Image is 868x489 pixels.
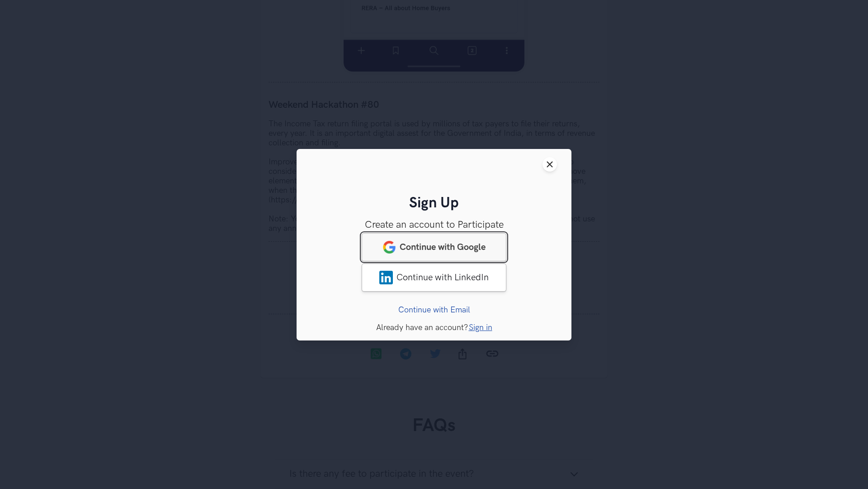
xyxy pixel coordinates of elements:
[362,233,506,261] a: googleContinue with Google
[396,272,489,283] span: Continue with LinkedIn
[379,270,393,284] img: LinkedIn
[398,305,470,314] a: Continue with Email
[469,322,492,332] a: Sign in
[362,263,506,291] a: LinkedInContinue with LinkedIn
[400,241,486,252] span: Continue with Google
[311,219,557,230] h3: Create an account to Participate
[382,240,396,254] img: google
[376,322,468,332] span: Already have an account?
[311,195,557,212] h2: Sign Up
